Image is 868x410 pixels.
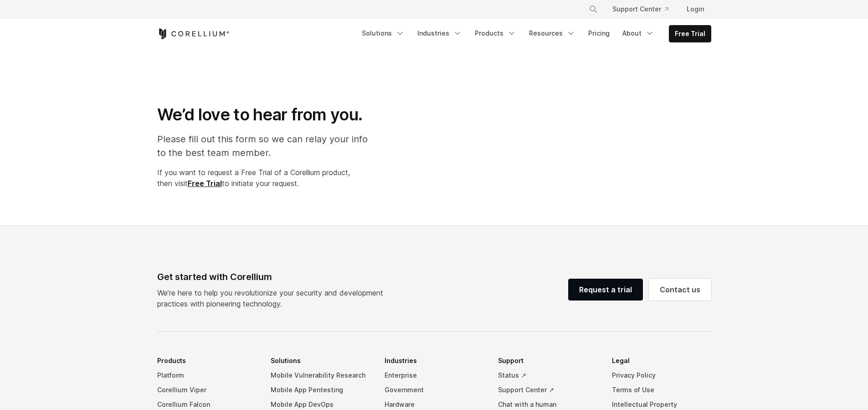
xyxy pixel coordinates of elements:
[157,287,390,309] p: We’re here to help you revolutionize your security and development practices with pioneering tech...
[271,368,370,383] a: Mobile Vulnerability Research
[612,383,711,397] a: Terms of Use
[356,25,711,42] div: Navigation Menu
[157,270,390,284] div: Get started with Corellium
[524,25,581,42] a: Resources
[649,279,711,301] a: Contact us
[578,1,711,17] div: Navigation Menu
[583,25,615,42] a: Pricing
[585,1,601,17] button: Search
[157,28,230,39] a: Corellium Home
[669,26,711,42] a: Free Trial
[498,383,597,397] a: Support Center ↗
[271,383,370,397] a: Mobile App Pentesting
[498,368,597,383] a: Status ↗
[612,368,711,383] a: Privacy Policy
[157,368,257,383] a: Platform
[617,25,660,42] a: About
[157,132,377,160] p: Please fill out this form so we can relay your info to the best team member.
[568,279,643,301] a: Request a trial
[157,167,377,189] p: If you want to request a Free Trial of a Corellium product, then visit to initiate your request.
[157,383,257,397] a: Corellium Viper
[605,1,676,17] a: Support Center
[356,25,410,42] a: Solutions
[469,25,522,42] a: Products
[679,1,711,17] a: Login
[385,383,484,397] a: Government
[412,25,467,42] a: Industries
[385,368,484,383] a: Enterprise
[188,179,222,188] a: Free Trial
[157,104,377,125] h1: We’d love to hear from you.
